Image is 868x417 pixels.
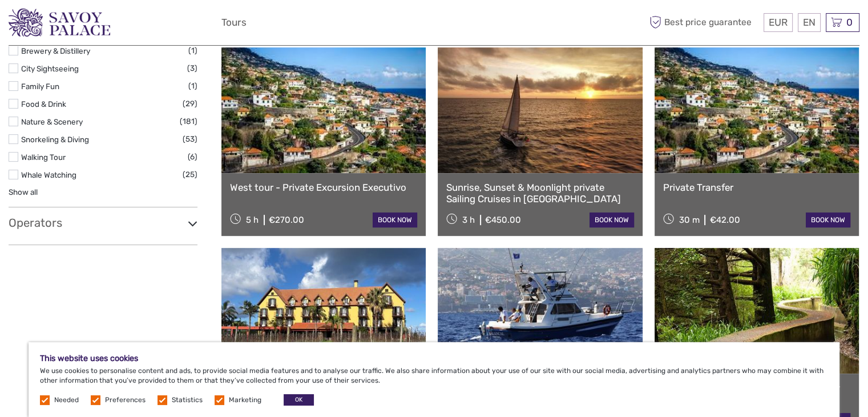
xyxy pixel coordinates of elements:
h5: This website uses cookies [40,354,828,363]
a: Family Fun [21,82,59,91]
span: 30 m [679,215,699,225]
a: Walking Tour [21,153,66,162]
a: book now [806,212,850,227]
a: Private Transfer [663,182,850,193]
div: €42.00 [709,215,740,225]
p: We're away right now. Please check back later! [16,20,129,29]
a: City Sightseeing [21,64,79,73]
span: 3 h [462,215,475,225]
span: (1) [188,79,197,93]
button: Open LiveChat chat widget [131,18,145,31]
span: (1) [188,44,197,57]
span: 5 h [246,215,259,225]
span: Best price guarantee [647,13,761,32]
a: Show all [9,187,38,197]
div: EN [798,13,821,32]
a: Sunrise, Sunset & Moonlight private Sailing Cruises in [GEOGRAPHIC_DATA] [446,182,633,205]
span: (29) [183,97,197,110]
a: Whale Watching [21,170,76,179]
div: €450.00 [485,215,521,225]
div: €270.00 [269,215,304,225]
span: 0 [845,17,854,28]
label: Marketing [229,395,261,405]
label: Statistics [172,395,203,405]
span: EUR [769,17,788,28]
img: 3279-876b4492-ee62-4c61-8ef8-acb0a8f63b96_logo_small.png [9,9,110,37]
h3: Operators [9,216,197,230]
label: Preferences [105,395,146,405]
span: (53) [183,133,197,146]
a: Nature & Scenery [21,117,83,126]
span: (181) [180,115,197,128]
a: book now [590,212,634,227]
label: Needed [54,395,79,405]
button: OK [284,394,314,406]
span: (3) [187,62,197,75]
a: Tours [221,14,247,31]
a: book now [373,212,417,227]
a: West tour - Private Excursion Executivo [230,182,417,193]
a: Snorkeling & Diving [21,135,89,144]
span: (25) [183,168,197,181]
a: Brewery & Distillery [21,46,90,55]
span: (6) [188,150,197,163]
a: Food & Drink [21,99,66,109]
div: We use cookies to personalise content and ads, to provide social media features and to analyse ou... [29,342,839,417]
